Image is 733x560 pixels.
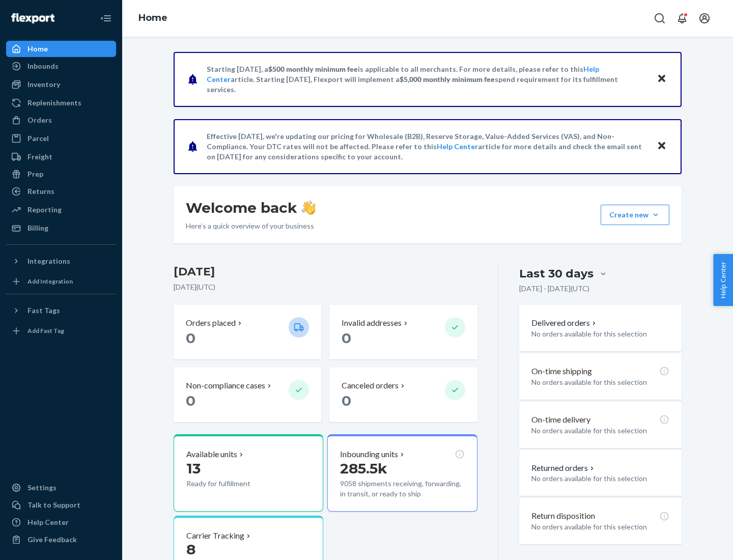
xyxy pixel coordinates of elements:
[27,79,60,90] div: Inventory
[327,434,477,512] button: Inbounding units285.5k9058 shipments receiving, forwarding, in transit, or ready to ship
[531,510,595,522] p: Return disposition
[342,317,402,329] p: Invalid addresses
[27,61,59,71] div: Inbounds
[186,329,195,347] span: 0
[340,449,398,460] p: Inbounding units
[519,266,594,282] div: Last 30 days
[342,329,351,347] span: 0
[186,541,195,558] span: 8
[655,139,668,154] button: Close
[6,514,116,530] a: Help Center
[11,13,54,23] img: Flexport logo
[174,434,323,512] button: Available units13Ready for fulfillment
[342,380,399,391] p: Canceled orders
[186,221,316,231] p: Here’s a quick overview of your business
[174,305,321,359] button: Orders placed 0
[531,414,590,426] p: On-time delivery
[6,220,116,236] a: Billing
[6,253,116,269] button: Integrations
[694,8,715,29] button: Open account menu
[27,305,60,316] div: Fast Tags
[6,58,116,74] a: Inbounds
[6,95,116,111] a: Replenishments
[186,380,265,391] p: Non-compliance cases
[531,377,669,387] p: No orders available for this selection
[6,480,116,496] a: Settings
[27,133,49,144] div: Parcel
[268,65,358,73] span: $500 monthly minimum fee
[519,284,589,294] p: [DATE] - [DATE] ( UTC )
[531,366,592,377] p: On-time shipping
[27,277,73,286] div: Add Integration
[329,368,477,422] button: Canceled orders 0
[174,282,477,292] p: [DATE] ( UTC )
[207,131,647,162] p: Effective [DATE], we're updating our pricing for Wholesale (B2B), Reserve Storage, Value-Added Se...
[340,479,464,499] p: 9058 shipments receiving, forwarding, in transit, or ready to ship
[340,460,387,477] span: 285.5k
[672,8,692,29] button: Open notifications
[27,44,48,54] div: Home
[655,72,668,87] button: Close
[342,392,351,409] span: 0
[27,115,52,125] div: Orders
[207,64,647,95] p: Starting [DATE], a is applicable to all merchants. For more details, please refer to this article...
[27,223,48,233] div: Billing
[531,329,669,339] p: No orders available for this selection
[27,517,69,527] div: Help Center
[6,76,116,93] a: Inventory
[27,483,57,493] div: Settings
[174,264,477,280] h3: [DATE]
[96,8,116,29] button: Close Navigation
[531,317,598,329] button: Delivered orders
[186,479,280,489] p: Ready for fulfillment
[6,531,116,548] button: Give Feedback
[531,522,669,532] p: No orders available for this selection
[329,305,477,359] button: Invalid addresses 0
[27,98,81,108] div: Replenishments
[6,130,116,147] a: Parcel
[6,183,116,200] a: Returns
[6,166,116,182] a: Prep
[27,256,70,266] div: Integrations
[186,317,236,329] p: Orders placed
[186,530,244,542] p: Carrier Tracking
[186,449,237,460] p: Available units
[437,142,478,151] a: Help Center
[6,149,116,165] a: Freight
[27,205,62,215] div: Reporting
[601,205,669,225] button: Create new
[27,186,54,197] div: Returns
[130,4,176,33] ol: breadcrumbs
[174,368,321,422] button: Non-compliance cases 0
[301,201,316,215] img: hand-wave emoji
[6,273,116,290] a: Add Integration
[27,535,77,545] div: Give Feedback
[6,112,116,128] a: Orders
[6,323,116,339] a: Add Fast Tag
[531,462,596,474] button: Returned orders
[27,169,43,179] div: Prep
[6,302,116,319] button: Fast Tags
[27,326,64,335] div: Add Fast Tag
[186,460,201,477] span: 13
[138,12,167,23] a: Home
[186,199,316,217] h1: Welcome back
[186,392,195,409] span: 0
[531,473,669,484] p: No orders available for this selection
[6,497,116,513] a: Talk to Support
[650,8,670,29] button: Open Search Box
[27,500,80,510] div: Talk to Support
[531,426,669,436] p: No orders available for this selection
[27,152,52,162] div: Freight
[6,41,116,57] a: Home
[713,254,733,306] button: Help Center
[400,75,495,83] span: $5,000 monthly minimum fee
[6,202,116,218] a: Reporting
